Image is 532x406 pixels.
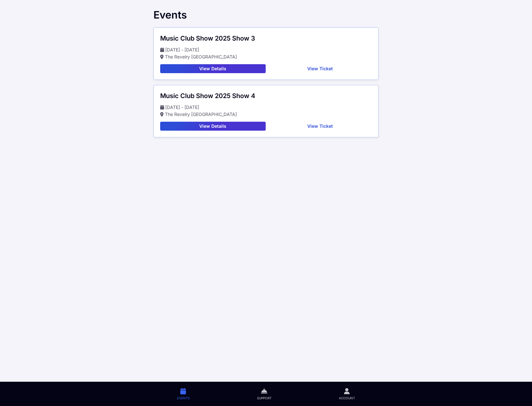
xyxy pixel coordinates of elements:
[153,9,379,21] div: Events
[160,111,372,118] p: The Revelry [GEOGRAPHIC_DATA]
[160,122,266,131] button: View Details
[223,382,305,406] a: Support
[160,92,372,100] div: Music Club Show 2025 Show 4
[268,122,372,131] button: View Ticket
[160,34,372,42] div: Music Club Show 2025 Show 3
[177,396,190,400] span: Events
[160,104,372,111] p: [DATE] - [DATE]
[268,64,372,73] button: View Ticket
[160,64,266,73] button: View Details
[257,396,271,400] span: Support
[143,382,223,406] a: Events
[339,396,355,400] span: Account
[160,46,372,53] p: [DATE] - [DATE]
[305,382,389,406] a: Account
[160,53,372,60] p: The Revelry [GEOGRAPHIC_DATA]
